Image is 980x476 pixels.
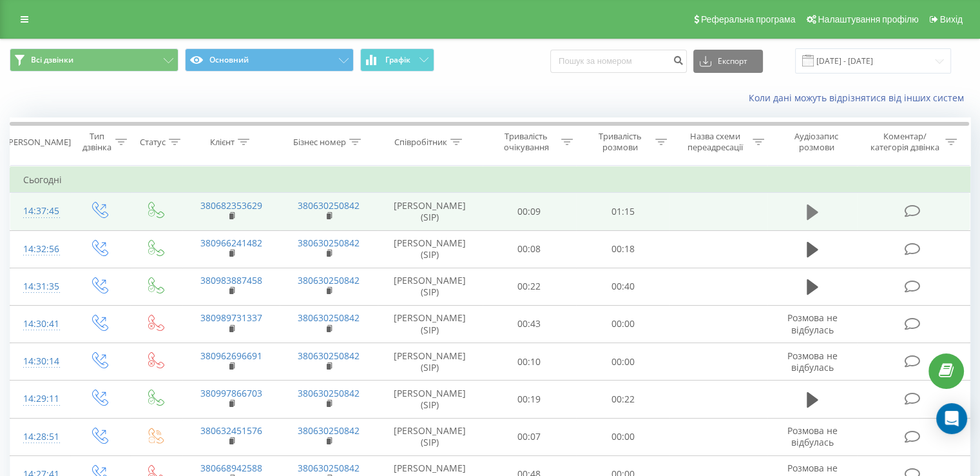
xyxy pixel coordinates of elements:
[378,268,483,305] td: [PERSON_NAME] (SIP)
[298,274,360,286] a: 380630250842
[483,230,576,268] td: 00:08
[867,131,942,153] div: Коментар/категорія дзвінка
[81,131,111,153] div: Тип дзвінка
[787,350,838,373] span: Розмова не відбулась
[200,350,262,362] a: 380962696691
[588,131,652,153] div: Тривалість розмови
[298,424,360,437] a: 380630250842
[23,237,57,262] div: 14:32:56
[483,268,576,305] td: 00:22
[378,193,483,230] td: [PERSON_NAME] (SIP)
[200,274,262,286] a: 380983887458
[200,424,262,437] a: 380632451576
[298,237,360,249] a: 380630250842
[378,418,483,455] td: [PERSON_NAME] (SIP)
[140,137,166,148] div: Статус
[779,131,854,153] div: Аудіозапис розмови
[23,274,57,299] div: 14:31:35
[818,14,918,25] span: Налаштування профілю
[749,92,970,104] a: Коли дані можуть відрізнятися вiд інших систем
[483,193,576,230] td: 00:09
[483,418,576,455] td: 00:07
[6,137,71,148] div: [PERSON_NAME]
[10,167,970,193] td: Сьогодні
[576,343,669,381] td: 00:00
[576,418,669,455] td: 00:00
[200,199,262,212] a: 380682353629
[23,199,57,224] div: 14:37:45
[200,462,262,474] a: 380668942588
[378,230,483,268] td: [PERSON_NAME] (SIP)
[385,55,410,64] span: Графік
[483,305,576,342] td: 00:43
[298,350,360,362] a: 380630250842
[940,14,963,25] span: Вихід
[550,50,687,73] input: Пошук за номером
[576,193,669,230] td: 01:15
[693,50,763,73] button: Експорт
[787,312,838,335] span: Розмова не відбулась
[200,312,262,324] a: 380989731337
[576,268,669,305] td: 00:40
[576,381,669,418] td: 00:22
[298,462,360,474] a: 380630250842
[576,305,669,342] td: 00:00
[23,349,57,374] div: 14:30:14
[31,55,73,65] span: Всі дзвінки
[200,237,262,249] a: 380966241482
[210,137,235,148] div: Клієнт
[378,305,483,342] td: [PERSON_NAME] (SIP)
[298,312,360,324] a: 380630250842
[483,381,576,418] td: 00:19
[360,48,434,72] button: Графік
[298,387,360,399] a: 380630250842
[23,424,57,450] div: 14:28:51
[494,131,559,153] div: Тривалість очікування
[298,199,360,212] a: 380630250842
[378,343,483,381] td: [PERSON_NAME] (SIP)
[394,137,447,148] div: Співробітник
[23,312,57,337] div: 14:30:41
[936,403,967,434] div: Open Intercom Messenger
[185,48,354,72] button: Основний
[293,137,346,148] div: Бізнес номер
[787,424,838,448] span: Розмова не відбулась
[200,387,262,399] a: 380997866703
[23,386,57,412] div: 14:29:11
[682,131,749,153] div: Назва схеми переадресації
[378,381,483,418] td: [PERSON_NAME] (SIP)
[483,343,576,381] td: 00:10
[701,14,796,25] span: Реферальна програма
[10,48,178,72] button: Всі дзвінки
[576,230,669,268] td: 00:18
